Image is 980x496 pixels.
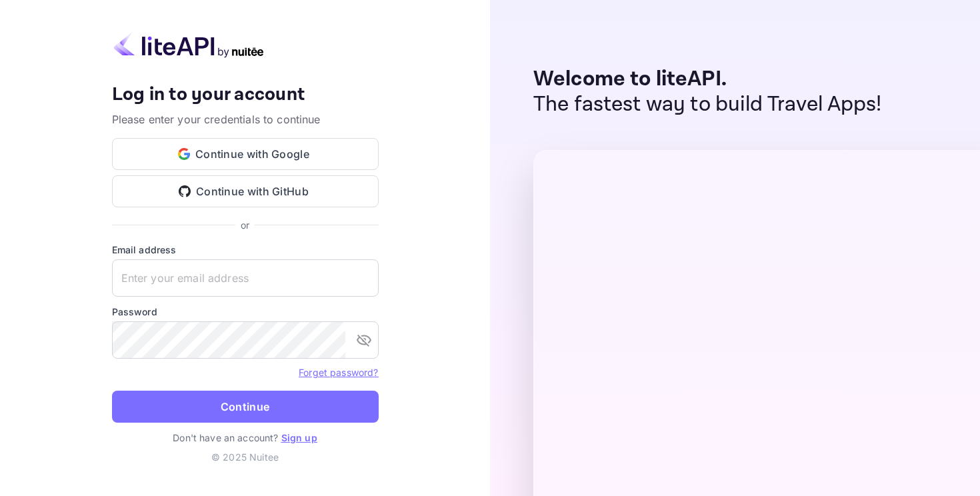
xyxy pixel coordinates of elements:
label: Password [112,305,379,319]
button: Continue [112,391,379,423]
a: Sign up [281,432,317,443]
p: Welcome to liteAPI. [533,67,882,92]
button: toggle password visibility [351,327,377,353]
p: © 2025 Nuitee [112,450,379,464]
p: Please enter your credentials to continue [112,111,379,127]
input: Enter your email address [112,259,379,297]
label: Email address [112,243,379,257]
p: or [241,218,249,232]
a: Forget password? [299,365,378,379]
button: Continue with Google [112,138,379,170]
a: Forget password? [299,367,378,378]
img: liteapi [112,32,265,58]
p: Don't have an account? [112,431,379,445]
p: The fastest way to build Travel Apps! [533,92,882,117]
h4: Log in to your account [112,83,379,107]
button: Continue with GitHub [112,175,379,207]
